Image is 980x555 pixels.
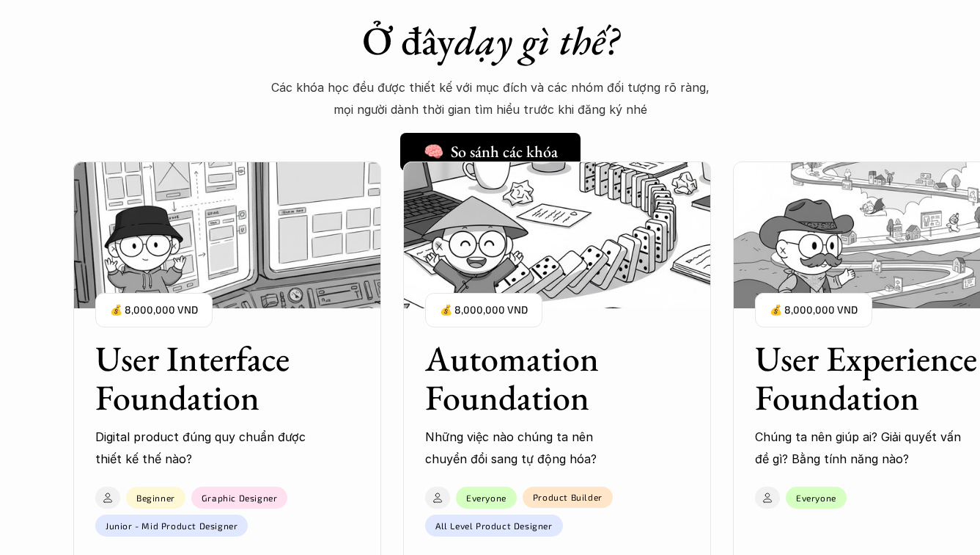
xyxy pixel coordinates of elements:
[425,339,652,417] h3: Automation Foundation
[136,492,175,502] p: Beginner
[466,492,506,502] p: Everyone
[202,492,278,502] p: Graphic Designer
[533,492,603,502] p: Product Builder
[435,520,553,530] p: All Level Product Designer
[95,339,323,417] h3: User Interface Foundation
[424,142,558,162] h5: 🧠 So sánh các khóa
[110,300,198,320] p: 💰 8,000,000 VND
[95,426,308,471] p: Digital product đúng quy chuẩn được thiết kế thế nào?
[755,426,968,471] p: Chúng ta nên giúp ai? Giải quyết vấn đề gì? Bằng tính năng nào?
[234,17,747,65] h1: Ở đây
[454,15,619,66] em: dạy gì thế?
[400,133,581,171] a: 🧠 So sánh các khóa
[425,426,638,471] p: Những việc nào chúng ta nên chuyển đổi sang tự động hóa?
[440,300,528,320] p: 💰 8,000,000 VND
[270,76,710,121] p: Các khóa học đều được thiết kế với mục đích và các nhóm đối tượng rõ ràng, mọi người dành thời gi...
[796,492,836,502] p: Everyone
[770,300,858,320] p: 💰 8,000,000 VND
[106,520,237,530] p: Junior - Mid Product Designer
